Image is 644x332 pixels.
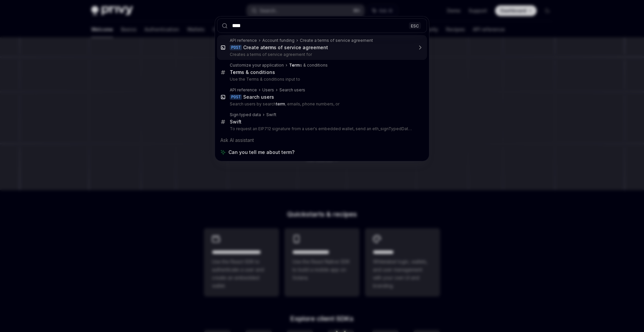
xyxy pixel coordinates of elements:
[230,69,275,75] div: s & conditions
[230,101,413,107] p: Search users by search , emails, phone numbers, or
[263,45,274,50] b: term
[230,38,257,43] div: API reference
[230,69,241,75] b: Term
[230,63,284,68] div: Customize your application
[217,134,427,146] div: Ask AI assistant
[230,52,413,57] p: Creates a terms of service agreement for
[243,45,328,51] div: Create a s of service agreement
[230,94,242,100] div: POST
[228,149,294,156] span: Can you tell me about term?
[230,77,413,82] p: Use the Terms & conditions input to
[243,94,274,100] div: Search users
[262,38,294,43] div: Account funding
[230,126,413,132] p: To request an EIP712 signature from a user's embedded wallet, send an eth_signTypedData_v4 JSON-
[230,45,242,50] div: POST
[409,22,421,29] div: ESC
[300,38,373,43] div: Create a terms of service agreement
[289,63,328,68] div: s & conditions
[266,112,276,117] div: Swift
[230,112,261,117] div: Sign typed data
[279,87,305,93] div: Search users
[230,87,257,93] div: API reference
[289,63,300,68] b: Term
[262,87,274,93] div: Users
[230,119,241,125] div: Swift
[276,101,285,106] b: term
